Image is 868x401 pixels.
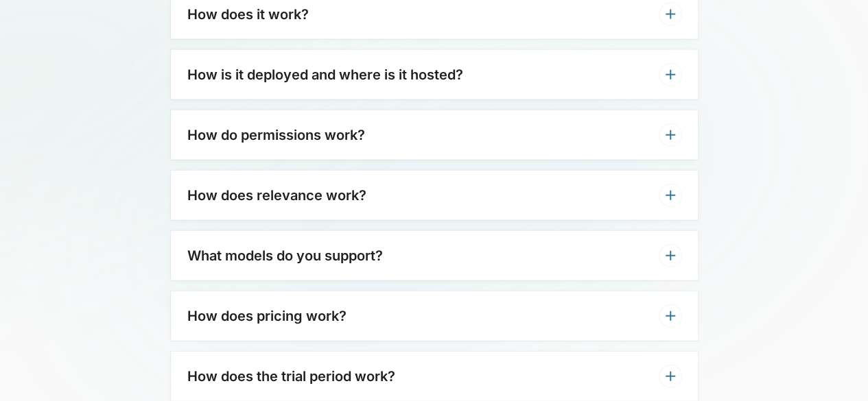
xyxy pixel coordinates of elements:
[187,368,395,385] h3: How does the trial period work?
[187,66,463,83] h3: How is it deployed and where is it hosted?
[187,247,383,264] h3: What models do you support?
[799,335,868,401] iframe: Chat Widget
[187,308,347,324] h3: How does pricing work?
[187,6,309,23] h3: How does it work?
[187,127,365,143] h3: How do permissions work?
[187,187,366,204] h3: How does relevance work?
